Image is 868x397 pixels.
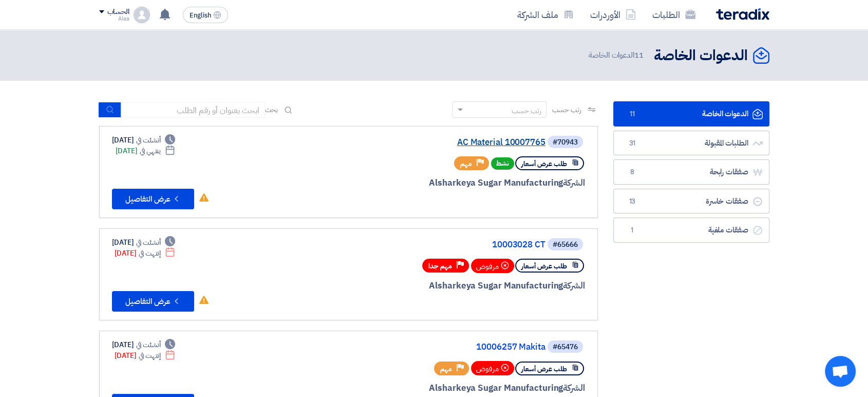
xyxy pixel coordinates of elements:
input: ابحث بعنوان أو رقم الطلب [121,102,265,118]
span: مهم [440,364,452,374]
div: [DATE] [115,248,176,259]
span: إنتهت في [139,248,161,259]
div: #70943 [553,139,578,146]
button: English [183,7,228,23]
span: نشط [491,157,514,170]
a: ملف الشركة [509,3,582,27]
span: رتب حسب [552,104,581,115]
button: عرض التفاصيل [112,189,194,209]
img: Teradix logo [716,8,769,20]
div: Alaa [99,16,129,22]
span: 1 [626,225,638,236]
span: 11 [626,109,638,119]
a: الأوردرات [582,3,644,27]
span: الشركة [563,279,585,292]
span: بحث [265,104,278,115]
a: صفقات خاسرة13 [613,189,769,214]
a: صفقات رابحة8 [613,159,769,185]
div: مرفوض [471,259,514,273]
img: profile_test.png [134,7,150,23]
a: 10006257 Makita [340,342,545,352]
a: AC Material 10007765 [340,138,545,147]
span: 11 [634,49,644,61]
span: طلب عرض أسعار [521,364,567,374]
span: طلب عرض أسعار [521,159,567,169]
button: عرض التفاصيل [112,291,194,312]
div: #65666 [553,241,578,248]
a: الطلبات المقبولة31 [613,131,769,156]
span: مهم جدا [428,261,452,271]
a: 10003028 CT [340,240,545,249]
a: الطلبات [644,3,704,27]
a: Open chat [825,356,856,387]
div: الحساب [107,8,129,16]
span: English [190,12,211,19]
a: الدعوات الخاصة11 [613,101,769,127]
div: [DATE] [112,237,176,248]
span: ينتهي في [140,146,161,156]
span: أنشئت في [136,135,161,146]
div: [DATE] [116,146,176,156]
div: #65476 [553,344,578,351]
span: 31 [626,138,638,149]
span: أنشئت في [136,339,161,350]
div: Alsharkeya Sugar Manufacturing [338,382,585,395]
span: الدعوات الخاصة [589,49,645,61]
a: صفقات ملغية1 [613,218,769,243]
div: Alsharkeya Sugar Manufacturing [338,176,585,190]
span: إنتهت في [139,350,161,361]
div: مرفوض [471,361,514,375]
span: 8 [626,167,638,177]
span: 13 [626,196,638,207]
span: مهم [460,159,472,169]
div: [DATE] [112,135,176,146]
div: [DATE] [112,339,176,350]
span: أنشئت في [136,237,161,248]
span: الشركة [563,176,585,189]
span: طلب عرض أسعار [521,261,567,271]
span: الشركة [563,382,585,394]
div: Alsharkeya Sugar Manufacturing [338,279,585,293]
div: رتب حسب [511,105,541,116]
div: [DATE] [115,350,176,361]
h2: الدعوات الخاصة [654,46,748,66]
